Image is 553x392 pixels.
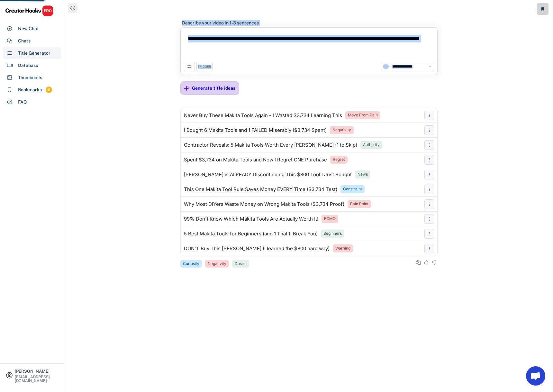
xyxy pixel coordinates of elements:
div: Constraint [343,187,362,192]
div: TRIGGER [198,65,211,69]
div: Negativity [208,261,226,267]
div: I Bought 6 Makita Tools and 1 FAILED Miserably ($3,734 Spent) [184,128,327,133]
div: Describe your video in 1-3 sentences [182,20,259,26]
div: Spent $3,734 on Makita Tools and Now I Regret ONE Purchase [184,157,327,162]
div: Why Most DIYers Waste Money on Wrong Makita Tools ($3,734 Proof) [184,202,344,207]
div: This One Makita Tool Rule Saves Money EVERY Time ($3,734 Test) [184,187,337,192]
div: Regret [333,157,345,162]
img: CHPRO%20Logo.svg [5,5,53,16]
div: 99% Don't Know Which Makita Tools Are Actually Worth It! [184,216,318,222]
div: Never Buy These Makita Tools Again - I Wasted $3,734 Learning This [184,113,342,118]
div: Negativity [332,127,351,133]
div: New Chat [18,25,39,32]
div: Thumbnails [18,74,42,81]
div: Bookmarks [18,87,42,93]
div: Title Generator [18,50,50,57]
div: 101 [46,87,52,93]
div: Desire [235,261,247,267]
div: FAQ [18,99,27,105]
div: 5 Best Makita Tools for Beginners (and 1 That'll Break You) [184,231,318,236]
div: [PERSON_NAME] is ALREADY Discontinuing This $800 Tool I Just Bought [184,172,352,177]
div: Authority [363,142,380,148]
div: [EMAIL_ADDRESS][DOMAIN_NAME] [15,375,59,383]
div: Database [18,62,38,69]
div: Beginners [323,231,342,236]
div: Contractor Reveals: 5 Makita Tools Worth Every [PERSON_NAME] (1 to Skip) [184,142,357,148]
div: Pain Point [350,201,368,207]
div: FOMO [324,216,336,222]
div: [PERSON_NAME] [15,369,59,373]
div: Warning [335,246,350,251]
div: Chats [18,38,31,44]
div: DON'T Buy This [PERSON_NAME] (I learned the $800 hard way) [184,246,330,251]
div: Curiosity [183,261,199,267]
img: unnamed.jpg [383,64,389,69]
div: Generate title ideas [192,85,236,91]
div: News [358,172,368,177]
a: Open chat [526,366,545,386]
div: Move From Pain [348,113,378,118]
